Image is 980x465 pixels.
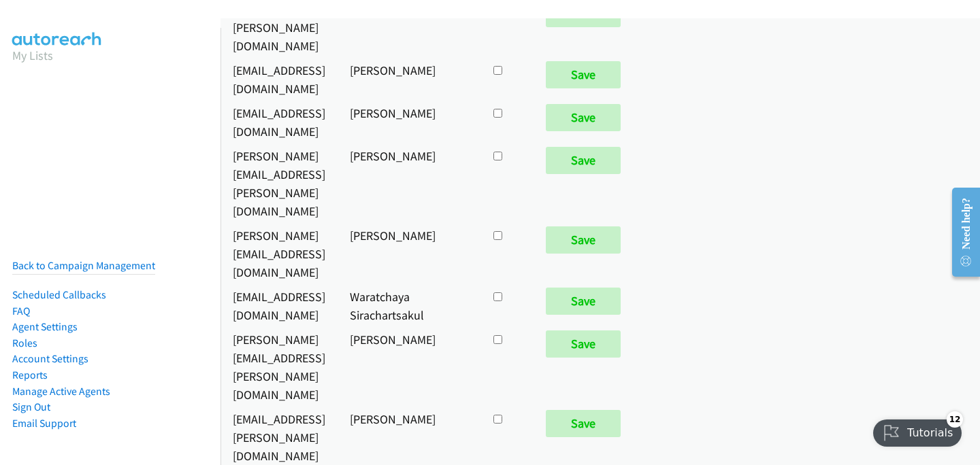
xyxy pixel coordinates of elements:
[12,288,106,301] a: Scheduled Callbacks
[12,320,78,333] a: Agent Settings
[941,178,980,286] iframe: Resource Center
[338,143,478,223] td: [PERSON_NAME]
[220,327,338,407] td: [PERSON_NAME][EMAIL_ADDRESS][PERSON_NAME][DOMAIN_NAME]
[546,288,621,315] input: Save
[220,223,338,284] td: [PERSON_NAME][EMAIL_ADDRESS][DOMAIN_NAME]
[12,385,110,398] a: Manage Active Agents
[12,352,88,365] a: Account Settings
[338,284,478,327] td: Waratchaya Sirachartsakul
[338,223,478,284] td: [PERSON_NAME]
[546,61,621,88] input: Save
[546,226,621,254] input: Save
[220,101,338,143] td: [EMAIL_ADDRESS][DOMAIN_NAME]
[865,406,970,455] iframe: Checklist
[12,337,37,349] a: Roles
[12,400,50,413] a: Sign Out
[220,58,338,101] td: [EMAIL_ADDRESS][DOMAIN_NAME]
[12,368,48,381] a: Reports
[546,104,621,131] input: Save
[220,143,338,223] td: [PERSON_NAME][EMAIL_ADDRESS][PERSON_NAME][DOMAIN_NAME]
[546,147,621,174] input: Save
[12,305,30,317] a: FAQ
[12,259,155,272] a: Back to Campaign Management
[12,417,76,430] a: Email Support
[12,48,53,63] a: My Lists
[546,410,621,437] input: Save
[338,101,478,143] td: [PERSON_NAME]
[338,327,478,407] td: [PERSON_NAME]
[546,330,621,358] input: Save
[338,58,478,101] td: [PERSON_NAME]
[220,284,338,327] td: [EMAIL_ADDRESS][DOMAIN_NAME]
